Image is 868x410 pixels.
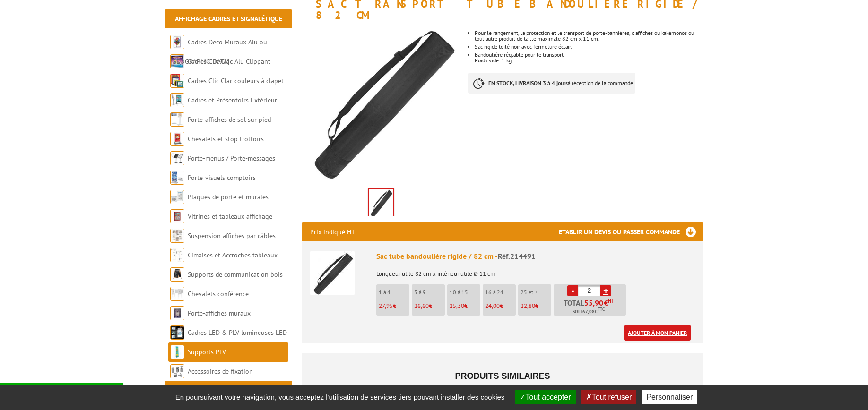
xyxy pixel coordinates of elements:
p: 5 à 9 [414,289,445,296]
span: 55,90 [584,299,604,307]
a: Cimaises et Accroches tableaux [188,251,278,259]
a: Cadres et Présentoirs Extérieur [188,96,277,104]
img: Suspension affiches par câbles [170,229,184,243]
p: € [379,303,409,309]
li: Sac rigide toilé noir avec fermeture éclair. [475,44,703,50]
a: Chevalets conférence [188,290,249,298]
span: Produits similaires [455,371,550,381]
p: 10 à 15 [450,289,480,296]
p: à réception de la commande [468,73,635,94]
button: Personnaliser (fenêtre modale) [642,390,697,404]
p: € [521,303,551,309]
strong: EN STOCK, LIVRAISON 3 à 4 jours [488,79,568,86]
a: Plaques de porte et murales [188,193,269,201]
a: Cadres Clic-Clac couleurs à clapet [188,77,284,85]
a: Cadres Deco Muraux Alu ou [GEOGRAPHIC_DATA] [170,38,267,66]
p: 1 à 4 [379,289,409,296]
span: Soit € [573,308,605,316]
p: Total [556,299,626,316]
span: En poursuivant votre navigation, vous acceptez l'utilisation de services tiers pouvant installer ... [171,393,510,401]
span: Réf.214491 [498,251,536,261]
img: accessoires_214491.jpg [369,189,393,218]
a: Porte-menus / Porte-messages [188,154,275,162]
img: Porte-affiches muraux [170,306,184,320]
img: Porte-affiches de sol sur pied [170,112,184,127]
img: Cadres Clic-Clac couleurs à clapet [170,74,184,88]
span: 27,95 [379,302,393,310]
a: Ajouter à mon panier [624,325,691,341]
a: + [600,285,611,296]
p: 25 et + [521,289,551,296]
p: Longueur utile 82 cm x intérieur utile Ø 11 cm [376,264,695,277]
p: € [485,303,516,309]
img: Sac tube bandoulière rigide / 82 cm [310,251,355,295]
p: 16 à 24 [485,289,516,296]
img: Cadres LED & PLV lumineuses LED [170,325,184,340]
li: Pour le rangement, la protection et le transport de porte-bannières, d'affiches ou kakémonos ou t... [475,30,703,42]
span: 25,30 [450,302,464,310]
img: Cimaises et Accroches tableaux [170,248,184,262]
a: Vitrines et tableaux affichage [188,212,272,221]
span: 22,80 [521,302,535,310]
img: Porte-visuels comptoirs [170,171,184,185]
a: Accessoires de fixation [188,367,253,376]
span: € [604,299,608,307]
a: Suspension affiches par câbles [188,231,276,240]
img: Plaques de porte et murales [170,190,184,204]
a: Cadres LED & PLV lumineuses LED [188,328,287,337]
a: Porte-affiches de sol sur pied [188,115,271,124]
a: Affichage Cadres et Signalétique [175,15,282,23]
img: Cadres Deco Muraux Alu ou Bois [170,35,184,49]
p: € [414,303,445,309]
p: € [450,303,480,309]
button: Tout accepter [515,390,576,404]
div: Sac tube bandoulière rigide / 82 cm - [376,251,695,262]
img: Cadres et Présentoirs Extérieur [170,93,184,107]
a: Chevalets et stop trottoirs [188,135,264,143]
img: Vitrines et tableaux affichage [170,209,184,223]
h3: Etablir un devis ou passer commande [559,222,703,241]
img: accessoires_214491.jpg [302,26,461,185]
button: Tout refuser [581,390,636,404]
img: Accessoires de fixation [170,364,184,378]
p: Prix indiqué HT [310,222,355,241]
a: Supports de communication bois [188,270,283,279]
img: Chevalets et stop trottoirs [170,132,184,146]
span: 67,08 [582,308,595,316]
a: - [567,285,578,296]
a: Porte-visuels comptoirs [188,173,256,182]
a: Porte-affiches muraux [188,309,251,317]
img: Chevalets conférence [170,287,184,301]
li: Bandoulière réglable pour le transport. Poids vide: 1 kg [475,52,703,63]
span: 24,00 [485,302,500,310]
img: Supports de communication bois [170,267,184,282]
img: Supports PLV [170,345,184,359]
sup: HT [608,298,614,304]
a: Supports PLV [188,348,226,356]
sup: TTC [598,307,605,312]
img: Porte-menus / Porte-messages [170,151,184,165]
a: Cadres Clic-Clac Alu Clippant [188,57,270,66]
span: 26,60 [414,302,429,310]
